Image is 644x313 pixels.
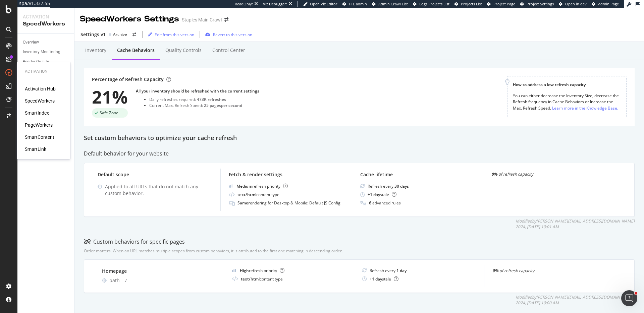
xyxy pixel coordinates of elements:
div: Set custom behaviors to optimize your cache refresh [84,134,635,142]
div: Homepage [102,268,216,274]
div: Inventory Monitoring [23,49,60,56]
div: Refresh every [370,268,407,273]
div: Revert to this version [213,32,252,38]
span: Projects List [461,1,482,6]
b: 30 days [394,183,409,189]
div: SpeedWorkers Settings [80,13,179,25]
button: Edit from this version [145,29,194,40]
div: Current Max. Refresh Speed: [149,103,259,108]
a: Activation Hub [25,85,56,92]
button: Revert to this version [203,29,252,40]
div: success label [92,108,128,118]
b: 6 [369,200,371,206]
a: SmartLink [25,146,46,152]
div: Edit from this version [155,32,194,38]
div: of refresh capacity [491,171,606,177]
div: 21% [92,88,128,106]
a: FTL admin [342,1,367,7]
div: Modified by [PERSON_NAME][EMAIL_ADDRESS][DOMAIN_NAME] 2024, [DATE] 10:01 AM [516,218,635,230]
b: text/html [241,276,260,282]
div: advanced rules [369,200,401,206]
div: Cache behaviors [117,47,155,54]
a: Logs Projects List [413,1,449,7]
div: Daily refreshes required: [149,97,259,102]
a: Render Quality [23,58,69,65]
div: Custom behaviors for specific pages [84,238,185,246]
span: Open in dev [565,1,587,6]
div: Fetch & render settings [229,171,343,178]
div: Applied to all URLs that do not match any custom behavior. [105,183,212,197]
a: Overview [23,39,69,46]
a: Learn more in the Knowledge Base. [552,105,618,112]
div: ReadOnly: [235,1,253,7]
div: Percentage of Refresh Capacity [92,76,171,83]
div: Activation [25,69,62,74]
a: PageWorkers [25,122,53,128]
a: Project Settings [520,1,554,7]
div: Inventory [85,47,106,54]
div: path = / [109,277,216,284]
span: Admin Crawl List [378,1,408,6]
div: stale [368,192,396,197]
div: of refresh capacity [492,268,606,273]
b: Medium [236,183,252,189]
span: FTL admin [349,1,367,6]
div: 25 pages per second [204,103,242,108]
div: All your inventory should be refreshed with the current settings [136,88,259,94]
a: SpeedWorkers [25,98,55,104]
div: Render Quality [23,58,49,65]
a: SmartContent [25,134,54,140]
a: Admin Page [592,1,619,7]
a: Project Page [487,1,515,7]
a: Admin Crawl List [372,1,408,7]
span: Project Page [493,1,515,6]
iframe: Intercom live chat [621,290,637,306]
div: Refresh every [368,183,409,189]
strong: 0% [492,268,498,273]
div: Order matters. When an URL matches multiple scopes from custom behaviors, it is attributed to the... [84,248,343,254]
a: Open in dev [559,1,587,7]
div: Viz Debugger: [263,1,287,7]
b: + 1 day [370,276,382,282]
div: Quality Controls [165,47,202,54]
div: arrow-right-arrow-left [132,33,136,37]
div: Settings v1 [80,31,106,38]
div: Default scope [98,171,212,178]
div: refresh priority [236,183,288,189]
img: cRr4yx4cyByr8BeLxltRlzBPIAAAAAElFTkSuQmCC [232,269,236,272]
div: You can either decrease the Inventory Size, decrease the Refresh frequency in Cache Behaviors or ... [513,93,621,111]
b: 1 day [396,268,407,273]
b: + 1 day [368,192,380,197]
span: Admin Page [598,1,619,6]
div: Modified by [PERSON_NAME][EMAIL_ADDRESS][DOMAIN_NAME] 2024, [DATE] 10:00 AM [516,294,635,306]
div: Activation [23,13,69,20]
span: Safe Zone [100,111,118,115]
div: How to address a low refresh capacity [513,82,621,87]
div: Overview [23,39,39,46]
strong: 0% [491,171,497,177]
img: j32suk7ufU7viAAAAAElFTkSuQmCC [229,184,233,188]
div: Staples Main Crawl [182,16,222,23]
a: SmartIndex [25,110,49,116]
span: Logs Projects List [419,1,449,6]
div: Archive [113,32,127,37]
a: Inventory Monitoring [23,49,69,56]
span: Project Settings [527,1,554,6]
div: Cache lifetime [360,171,475,178]
div: Control Center [212,47,245,54]
div: 473K refreshes [197,97,226,102]
a: Projects List [454,1,482,7]
div: arrow-right-arrow-left [224,17,228,22]
b: Same [237,200,248,206]
div: SpeedWorkers [23,20,69,28]
div: refresh priority [240,268,284,273]
b: High [240,268,249,273]
div: content type [241,276,283,282]
div: rendering for Desktop & Mobile: Default JS Config [237,200,340,206]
